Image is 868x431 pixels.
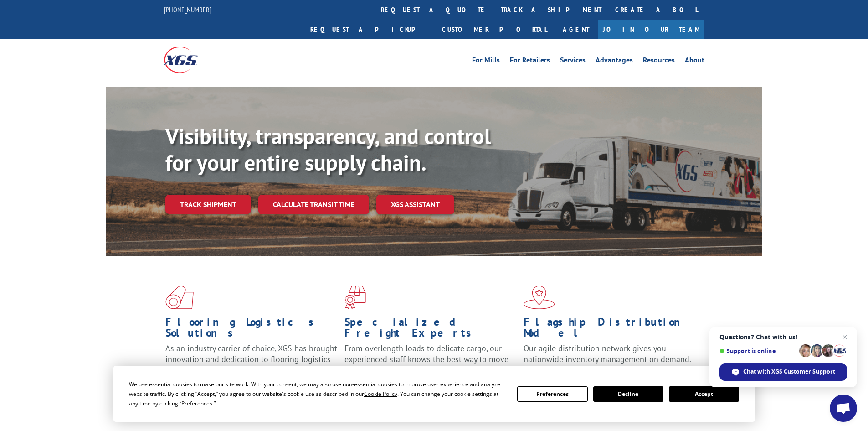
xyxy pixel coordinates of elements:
span: Preferences [181,400,212,407]
a: Services [560,57,586,67]
button: Accept [669,386,739,402]
a: For Mills [472,57,500,67]
a: Calculate transit time [258,195,369,214]
span: Our agile distribution network gives you nationwide inventory management on demand. [524,343,691,364]
a: XGS ASSISTANT [376,195,454,214]
a: Agent [554,20,598,39]
a: [PHONE_NUMBER] [164,5,211,14]
span: As an industry carrier of choice, XGS has brought innovation and dedication to flooring logistics... [165,343,337,375]
a: Track shipment [165,195,251,214]
a: For Retailers [510,57,550,67]
span: Close chat [839,332,850,343]
a: Resources [643,57,675,67]
div: We use essential cookies to make our site work. With your consent, we may also use non-essential ... [129,379,506,408]
h1: Specialized Freight Experts [344,317,517,343]
img: xgs-icon-focused-on-flooring-red [344,286,366,309]
span: Support is online [719,348,796,354]
span: Cookie Policy [364,390,397,398]
div: Chat with XGS Customer Support [719,363,847,381]
a: About [685,57,704,67]
img: xgs-icon-total-supply-chain-intelligence-red [165,286,194,309]
a: Customer Portal [435,20,554,39]
span: Questions? Chat with us! [719,333,847,341]
div: Open chat [830,395,857,422]
a: Join Our Team [598,20,704,39]
p: From overlength loads to delicate cargo, our experienced staff knows the best way to move your fr... [344,343,517,384]
button: Preferences [517,386,587,402]
a: Advantages [596,57,633,67]
div: Cookie Consent Prompt [113,366,755,422]
img: xgs-icon-flagship-distribution-model-red [524,286,555,309]
button: Decline [593,386,663,402]
h1: Flagship Distribution Model [524,317,696,343]
span: Chat with XGS Customer Support [743,368,835,376]
a: Request a pickup [303,20,435,39]
h1: Flooring Logistics Solutions [165,317,338,343]
b: Visibility, transparency, and control for your entire supply chain. [165,122,491,177]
